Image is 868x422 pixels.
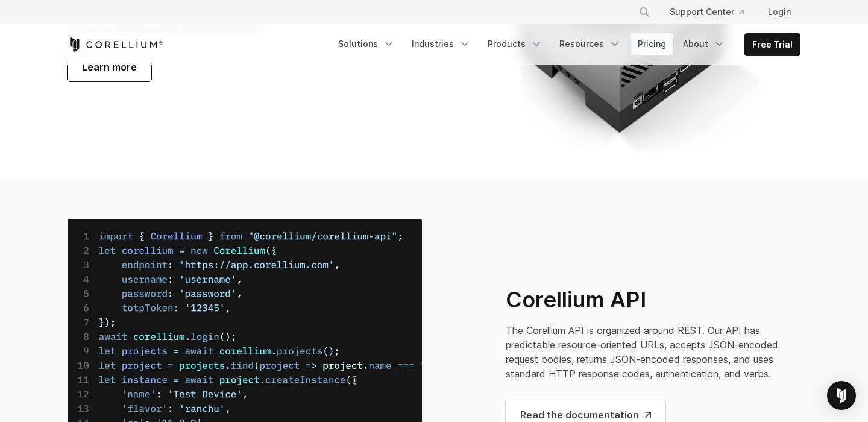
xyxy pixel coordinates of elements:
a: Support Center [660,1,753,23]
a: Learn more [68,52,151,81]
span: Read the documentation [520,408,651,422]
h2: Corellium API [506,286,800,313]
a: Solutions [331,33,402,55]
a: Login [758,1,800,23]
p: The Corellium API is organized around REST. Our API has predictable resource-oriented URLs, accep... [506,323,800,381]
a: Pricing [631,33,673,55]
a: Free Trial [745,34,800,55]
a: Resources [552,33,628,55]
div: Navigation Menu [624,1,800,23]
a: About [676,33,732,55]
a: Industries [404,33,478,55]
span: Learn more [82,60,137,74]
div: Open Intercom Messenger [827,381,856,410]
a: Products [480,33,550,55]
a: Corellium Home [68,37,163,52]
button: Search [634,1,655,23]
div: Navigation Menu [331,33,800,56]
